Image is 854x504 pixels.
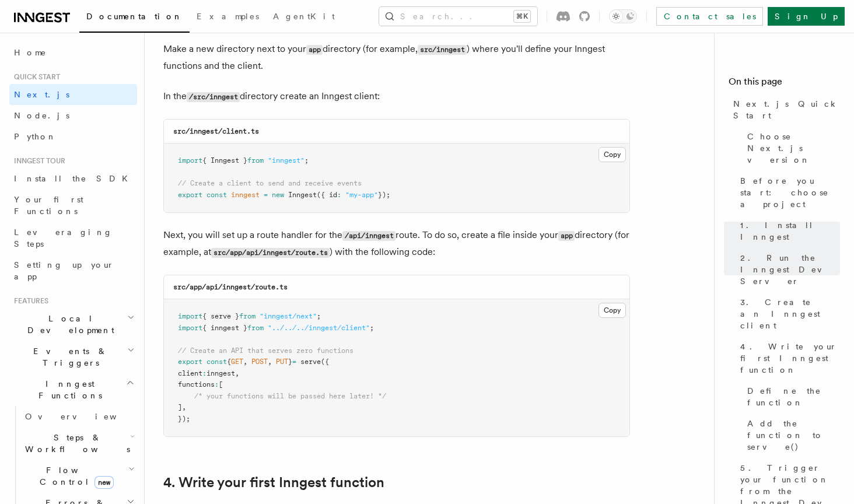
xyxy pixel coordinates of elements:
a: Overview [20,406,137,427]
span: [ [219,380,223,388]
span: /* your functions will be passed here later! */ [194,392,386,400]
a: Choose Next.js version [743,126,840,170]
span: ({ [321,358,329,366]
span: inngest [231,191,260,199]
span: export [178,191,202,199]
span: Define the function [747,385,840,408]
span: Inngest [288,191,317,199]
span: Inngest Functions [9,378,126,401]
span: { [227,358,231,366]
code: app [306,45,323,55]
span: Add the function to serve() [747,418,840,453]
a: Define the function [743,380,840,413]
span: : [337,191,341,199]
span: Home [14,47,47,58]
span: import [178,156,202,164]
span: Quick start [9,72,60,82]
a: Before you start: choose a project [736,170,840,215]
span: , [235,369,239,377]
span: } [288,358,292,366]
span: { inngest } [202,324,247,332]
a: Add the function to serve() [743,413,840,457]
span: }); [378,191,390,199]
span: serve [300,358,321,366]
span: PUT [276,358,288,366]
button: Copy [598,147,626,162]
span: , [182,403,186,411]
span: from [247,324,264,332]
span: inngest [206,369,235,377]
span: Events & Triggers [9,345,127,369]
span: ; [370,324,374,332]
span: Steps & Workflows [20,432,130,455]
span: functions [178,380,215,388]
span: Flow Control [20,464,128,488]
button: Steps & Workflows [20,427,137,460]
span: "my-app" [345,191,378,199]
span: , [268,358,272,366]
span: 4. Write your first Inngest function [740,341,840,376]
a: Your first Functions [9,189,137,222]
span: "inngest" [268,156,304,164]
span: = [292,358,296,366]
a: Next.js [9,84,137,105]
code: /src/inngest [187,92,240,102]
a: Python [9,126,137,147]
span: 2. Run the Inngest Dev Server [740,252,840,287]
a: Leveraging Steps [9,222,137,254]
button: Local Development [9,308,137,341]
span: new [94,476,114,489]
span: ; [304,156,309,164]
h4: On this page [729,75,840,93]
a: Home [9,42,137,63]
span: Setting up your app [14,260,114,281]
p: Next, you will set up a route handler for the route. To do so, create a file inside your director... [163,227,630,261]
span: ({ id [317,191,337,199]
a: 1. Install Inngest [736,215,840,247]
a: Next.js Quick Start [729,93,840,126]
span: "../../../inngest/client" [268,324,370,332]
a: AgentKit [266,3,342,32]
span: { serve } [202,312,239,320]
span: : [215,380,219,388]
a: 4. Write your first Inngest function [736,336,840,380]
a: Install the SDK [9,168,137,189]
button: Copy [598,303,626,318]
span: POST [251,358,268,366]
button: Events & Triggers [9,341,137,373]
a: 4. Write your first Inngest function [163,474,384,491]
span: Next.js Quick Start [733,98,840,121]
p: Make a new directory next to your directory (for example, ) where you'll define your Inngest func... [163,41,630,74]
code: src/inngest/client.ts [173,127,259,135]
span: Documentation [86,12,183,21]
span: export [178,358,202,366]
a: Setting up your app [9,254,137,287]
span: from [247,156,264,164]
a: 3. Create an Inngest client [736,292,840,336]
span: Overview [25,412,145,421]
span: Leveraging Steps [14,228,113,249]
span: import [178,324,202,332]
code: app [558,231,575,241]
span: 3. Create an Inngest client [740,296,840,331]
a: Examples [190,3,266,32]
code: src/app/api/inngest/route.ts [173,283,288,291]
span: new [272,191,284,199]
span: Install the SDK [14,174,135,183]
code: src/inngest [418,45,467,55]
kbd: ⌘K [514,10,530,22]
button: Inngest Functions [9,373,137,406]
span: "inngest/next" [260,312,317,320]
span: const [206,358,227,366]
span: import [178,312,202,320]
span: , [243,358,247,366]
span: = [264,191,268,199]
span: { Inngest } [202,156,247,164]
span: from [239,312,256,320]
span: AgentKit [273,12,335,21]
button: Search...⌘K [379,7,537,26]
code: /api/inngest [342,231,395,241]
span: }); [178,415,190,423]
button: Toggle dark mode [609,9,637,23]
span: Next.js [14,90,69,99]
